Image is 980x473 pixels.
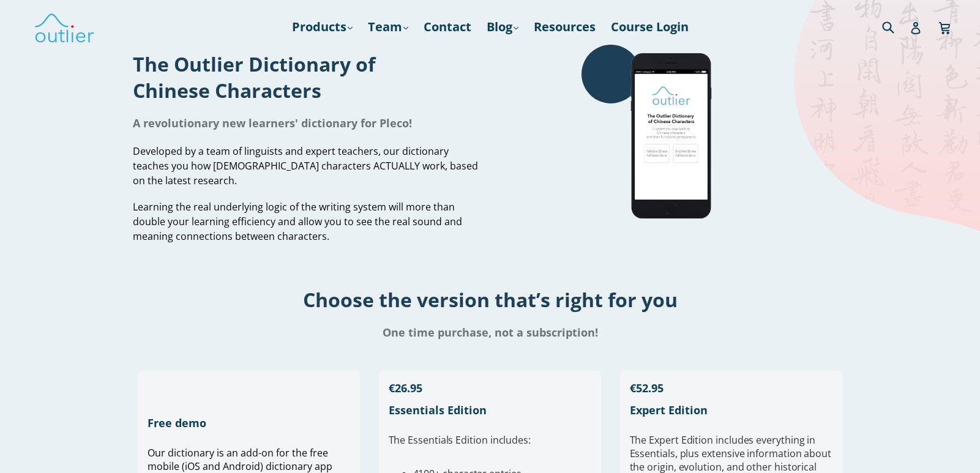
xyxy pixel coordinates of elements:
[481,16,525,38] a: Blog
[630,381,664,395] span: €52.95
[34,9,95,45] img: Outlier Linguistics
[389,381,422,395] span: €26.95
[362,16,414,38] a: Team
[286,16,359,38] a: Products
[389,433,531,447] span: The Essentials Edition includes:
[389,403,592,417] h1: Essentials Edition
[879,14,913,39] input: Search
[630,403,833,417] h1: Expert Edition
[417,16,477,38] a: Contact
[528,16,602,38] a: Resources
[605,16,695,38] a: Course Login
[133,144,478,187] span: Developed by a team of linguists and expert teachers, our dictionary teaches you how [DEMOGRAPHIC...
[133,116,481,130] h1: A revolutionary new learners' dictionary for Pleco!
[148,415,351,430] h1: Free demo
[630,433,762,447] span: The Expert Edition includes e
[133,51,481,103] h1: The Outlier Dictionary of Chinese Characters
[133,200,462,243] span: Learning the real underlying logic of the writing system will more than double your learning effi...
